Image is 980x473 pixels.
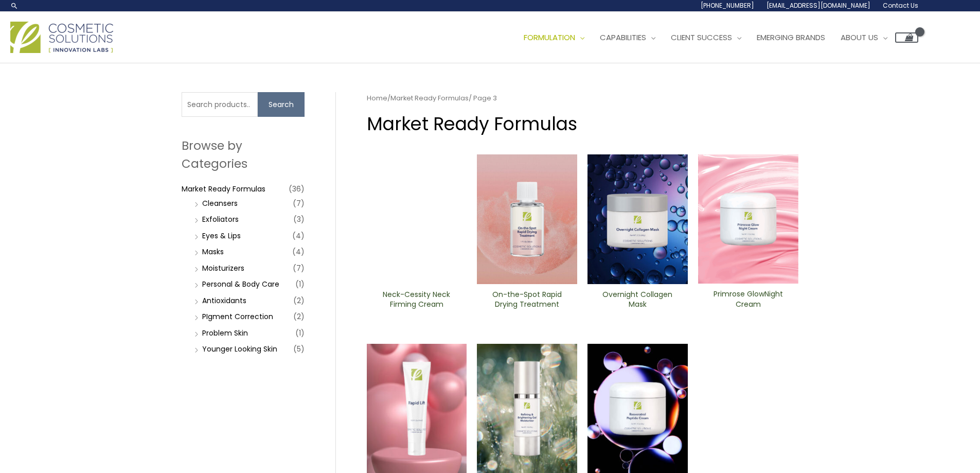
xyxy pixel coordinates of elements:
[202,295,246,306] a: Antioxidants
[367,111,798,136] h1: Market Ready Formulas
[202,263,244,273] a: Moisturizers
[292,244,305,259] span: (4)
[707,289,790,309] h2: Primrose GlowNight Cream
[524,32,575,43] span: Formulation
[295,277,305,291] span: (1)
[663,22,749,53] a: Client Success
[202,344,277,354] a: Younger Looking Skin
[833,22,895,53] a: About Us
[757,32,825,43] span: Emerging Brands
[202,247,224,257] a: Masks
[293,212,305,226] span: (3)
[10,22,113,53] img: Cosmetic Solutions Logo
[202,328,248,338] a: Problem Skin
[293,342,305,356] span: (5)
[767,1,870,10] span: [EMAIL_ADDRESS][DOMAIN_NAME]
[182,184,265,194] a: Market Ready Formulas
[375,290,458,309] h2: Neck-Cessity Neck Firming Cream
[202,279,279,289] a: Personal & Body Care
[841,32,878,43] span: About Us
[375,290,458,313] a: Neck-Cessity Neck Firming Cream
[182,137,305,172] h2: Browse by Categories
[292,229,305,243] span: (4)
[895,32,918,43] a: View Shopping Cart, empty
[202,214,239,224] a: Exfoliators
[701,1,754,10] span: [PHONE_NUMBER]
[390,93,469,103] a: Market Ready Formulas
[293,309,305,324] span: (2)
[508,22,918,53] nav: Site Navigation
[596,290,679,313] a: Overnight Collagen Mask
[671,32,732,43] span: Client Success
[477,154,577,284] img: On-the-Spot ​Rapid Drying Treatment
[883,1,918,10] span: Contact Us
[293,293,305,308] span: (2)
[592,22,663,53] a: Capabilities
[587,154,688,284] img: Overnight Collagen Mask
[289,182,305,196] span: (36)
[202,311,273,322] a: PIgment Correction
[367,93,387,103] a: Home
[698,154,798,284] img: Primrose Glow Night Cream
[486,290,568,313] a: On-the-Spot ​Rapid Drying Treatment
[258,92,305,117] button: Search
[486,290,568,309] h2: On-the-Spot ​Rapid Drying Treatment
[202,231,241,241] a: Eyes & Lips
[295,326,305,340] span: (1)
[293,196,305,211] span: (7)
[516,22,592,53] a: Formulation
[202,198,238,208] a: Cleansers
[367,154,467,284] img: Neck-Cessity Neck Firming Cream
[182,92,258,117] input: Search products…
[600,32,646,43] span: Capabilities
[293,261,305,275] span: (7)
[707,289,790,312] a: Primrose GlowNight Cream
[596,290,679,309] h2: Overnight Collagen Mask
[10,2,19,10] a: Search icon link
[367,92,798,104] nav: Breadcrumb
[749,22,833,53] a: Emerging Brands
